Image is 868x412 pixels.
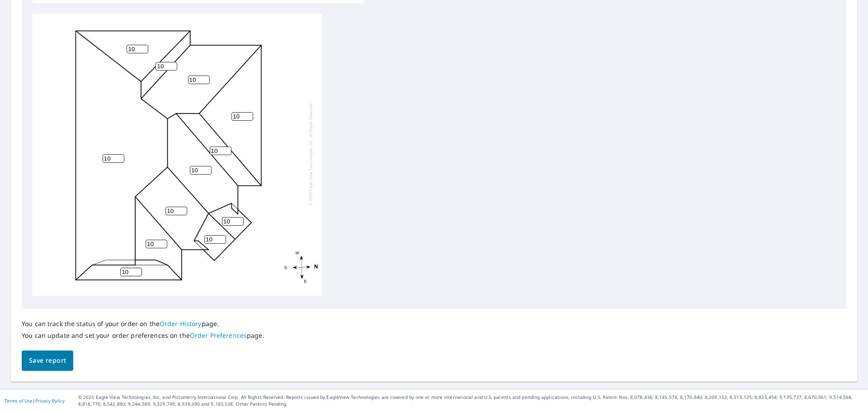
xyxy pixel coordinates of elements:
a: Privacy Policy [35,398,65,404]
span: Save report [29,355,66,366]
a: Order History [160,319,202,328]
p: © 2025 Eagle View Technologies, Inc. and Pictometry International Corp. All Rights Reserved. Repo... [78,394,863,407]
p: You can track the status of your order on the page. [22,320,264,328]
button: Save report [22,350,73,371]
a: Order Preferences [190,331,247,340]
a: Terms of Use [5,398,33,404]
p: | [5,398,65,403]
p: You can update and set your order preferences on the page. [22,331,264,340]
